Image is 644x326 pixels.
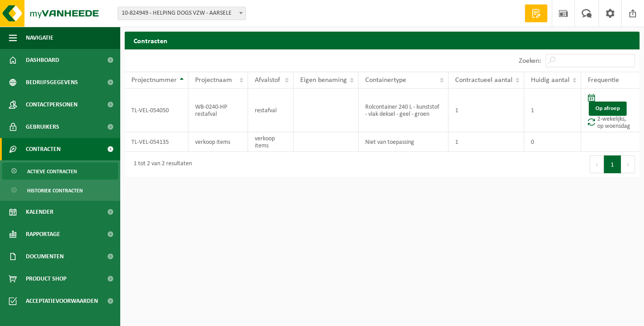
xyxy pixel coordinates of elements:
td: Rolcontainer 240 L - kunststof - vlak deksel - geel - groen [359,89,448,132]
td: 1 [524,89,581,132]
button: Previous [590,155,604,173]
span: Documenten [26,245,64,268]
span: Frequentie [588,77,619,84]
td: TL-VEL-054050 [125,89,188,132]
span: Huidig aantal [531,77,570,84]
td: Niet van toepassing [359,132,448,152]
span: 10-824949 - HELPING DOGS VZW - AARSELE [118,7,245,20]
label: Zoeken: [519,57,541,65]
span: Navigatie [26,27,53,49]
a: Historiek contracten [2,182,118,199]
a: Actieve contracten [2,163,118,179]
span: Bedrijfsgegevens [26,71,78,94]
span: Rapportage [26,223,60,245]
td: TL-VEL-054135 [125,132,188,152]
td: WB-0240-HP restafval [188,89,248,132]
td: 2-wekelijks, op woensdag [581,89,640,132]
span: Projectnaam [195,77,232,84]
td: 1 [448,132,524,152]
td: verkoop items [188,132,248,152]
span: Contracten [26,138,61,160]
td: verkoop items [248,132,293,152]
span: Contractueel aantal [455,77,513,84]
span: Actieve contracten [27,163,77,180]
h2: Contracten [125,32,640,49]
span: Historiek contracten [27,182,83,199]
span: Dashboard [26,49,59,71]
a: Op afroep [589,102,627,116]
span: Product Shop [26,268,66,290]
button: 1 [604,155,621,173]
span: Projectnummer [131,77,177,84]
span: Contactpersonen [26,94,77,116]
span: 10-824949 - HELPING DOGS VZW - AARSELE [118,7,246,20]
button: Next [621,155,635,173]
span: Gebruikers [26,116,59,138]
span: Eigen benaming [300,77,347,84]
span: Afvalstof [255,77,280,84]
td: 0 [524,132,581,152]
span: Kalender [26,201,53,223]
span: Acceptatievoorwaarden [26,290,98,312]
div: 1 tot 2 van 2 resultaten [129,156,192,172]
td: 1 [448,89,524,132]
span: Containertype [365,77,406,84]
td: restafval [248,89,293,132]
